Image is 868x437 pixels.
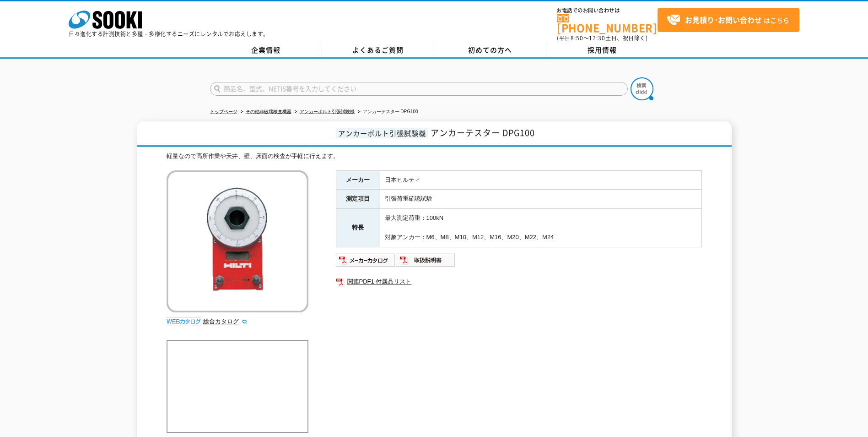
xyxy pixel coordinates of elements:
span: アンカーボルト引張試験機 [336,128,428,138]
a: 取扱説明書 [396,259,456,266]
a: お見積り･お問い合わせはこちら [658,8,799,32]
span: 8:50 [571,34,583,42]
a: 関連PDF1 付属品リスト [336,276,702,288]
img: 取扱説明書 [396,253,456,268]
th: 特長 [336,209,380,247]
th: メーカー [336,170,380,190]
a: 採用情報 [546,44,658,57]
a: トップページ [210,109,237,114]
input: 商品名、型式、NETIS番号を入力してください [210,82,628,96]
td: 最大測定荷重：100kN 対象アンカー：M6、M8、M10、M12、M16、M20、M22、M24 [380,209,701,247]
span: 初めての方へ [468,45,512,55]
span: (平日 ～ 土日、祝日除く) [557,34,647,42]
a: アンカーボルト引張試験機 [300,109,355,114]
span: アンカーテスター DPG100 [431,126,535,139]
a: メーカーカタログ [336,259,396,266]
a: 総合カタログ [203,318,248,325]
a: よくあるご質問 [322,44,434,57]
a: その他非破壊検査機器 [246,109,291,114]
img: webカタログ [167,317,201,326]
li: アンカーテスター DPG100 [356,107,418,117]
span: お電話でのお問い合わせは [557,8,658,13]
a: 初めての方へ [434,44,546,57]
td: 引張荷重確認試験 [380,190,701,209]
div: 軽量なので高所作業や天井、壁、床面の検査が手軽に行えます。 [167,152,702,161]
td: 日本ヒルティ [380,170,701,190]
strong: お見積り･お問い合わせ [685,14,762,25]
a: 企業情報 [210,44,322,57]
img: アンカーテスター DPG100 [167,170,308,312]
img: btn_search.png [631,77,653,100]
th: 測定項目 [336,190,380,209]
p: 日々進化する計測技術と多種・多様化するニーズにレンタルでお応えします。 [69,31,269,37]
span: 17:30 [589,34,605,42]
a: [PHONE_NUMBER] [557,14,658,33]
img: メーカーカタログ [336,253,396,268]
span: はこちら [667,13,789,27]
